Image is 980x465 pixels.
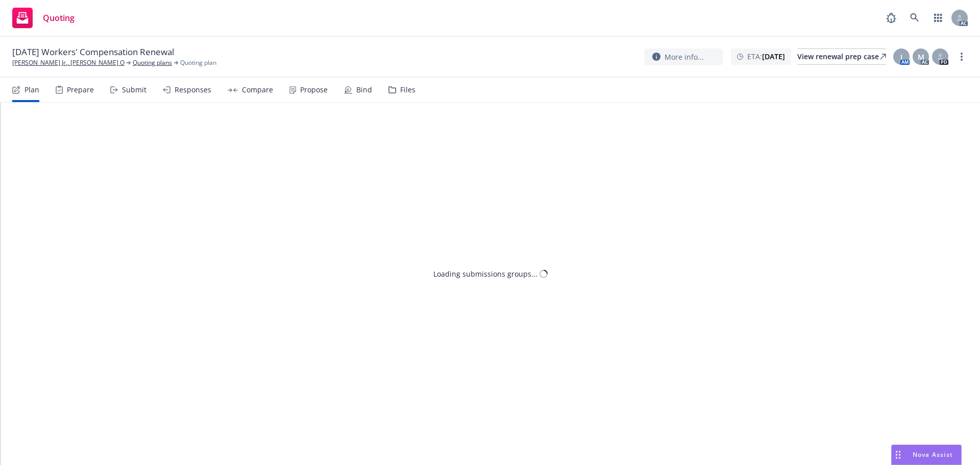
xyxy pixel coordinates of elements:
[881,8,901,28] a: Report a Bug
[12,46,174,58] span: [DATE] Workers' Compensation Renewal
[797,49,886,64] div: View renewal prep case
[12,58,125,67] a: [PERSON_NAME] Jr., [PERSON_NAME] O
[762,52,785,61] strong: [DATE]
[904,8,925,28] a: Search
[797,48,886,65] a: View renewal prep case
[242,86,273,94] div: Compare
[891,445,962,465] button: Nova Assist
[133,58,172,67] a: Quoting plans
[644,48,723,65] button: More info...
[433,268,537,279] div: Loading submissions groups...
[913,450,953,459] span: Nova Assist
[747,51,785,62] span: ETA :
[400,86,415,94] div: Files
[8,4,79,32] a: Quoting
[24,86,39,94] div: Plan
[43,14,75,22] span: Quoting
[665,52,704,62] span: More info...
[928,8,948,28] a: Switch app
[175,86,211,94] div: Responses
[918,52,924,62] span: M
[122,86,146,94] div: Submit
[356,86,372,94] div: Bind
[300,86,328,94] div: Propose
[955,51,968,63] a: more
[180,58,216,67] span: Quoting plan
[892,445,904,464] div: Drag to move
[67,86,94,94] div: Prepare
[900,52,902,62] span: J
